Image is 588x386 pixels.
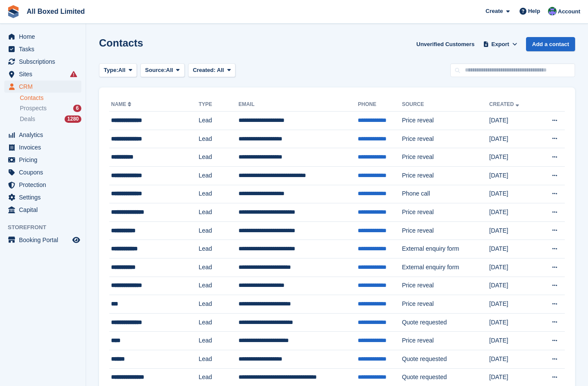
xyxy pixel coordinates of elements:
img: stora-icon-8386f47178a22dfd0bd8f6a31ec36ba5ce8667c1dd55bd0f319d3a0aa187defe.svg [7,5,20,18]
span: CRM [19,81,71,93]
td: Lead [198,313,238,332]
a: menu [4,31,81,43]
div: 6 [73,105,81,112]
td: [DATE] [489,350,538,368]
td: Price reveal [402,112,489,130]
button: Source: All [140,63,185,78]
span: Type: [104,66,118,75]
a: Name [111,101,133,107]
td: [DATE] [489,112,538,130]
td: Price reveal [402,332,489,350]
td: Lead [198,203,238,222]
td: Lead [198,350,238,368]
span: Analytics [19,129,71,141]
a: Contacts [20,94,81,102]
span: All [118,66,126,75]
td: Price reveal [402,277,489,295]
td: Lead [198,185,238,203]
i: Smart entry sync failures have occurred [70,71,77,78]
td: Lead [198,258,238,277]
span: Sites [19,68,71,80]
td: [DATE] [489,166,538,185]
td: Price reveal [402,295,489,314]
td: [DATE] [489,277,538,295]
span: Protection [19,179,71,191]
a: menu [4,43,81,55]
td: Price reveal [402,130,489,148]
span: Booking Portal [19,234,71,246]
td: Price reveal [402,166,489,185]
span: All [217,67,224,73]
a: menu [4,234,81,246]
td: Phone call [402,185,489,203]
td: Lead [198,240,238,258]
span: Source: [145,66,166,75]
a: menu [4,129,81,141]
span: Home [19,31,71,43]
th: Source [402,98,489,112]
a: menu [4,154,81,166]
span: Coupons [19,166,71,178]
a: Add a contact [526,37,575,51]
td: [DATE] [489,221,538,240]
th: Email [238,98,358,112]
button: Created: All [188,63,235,78]
button: Export [481,37,519,51]
th: Phone [358,98,402,112]
a: menu [4,68,81,80]
span: Created: [193,67,216,73]
span: Export [492,40,509,49]
td: Lead [198,148,238,167]
th: Type [198,98,238,112]
td: Lead [198,277,238,295]
a: menu [4,141,81,153]
span: Account [558,7,580,16]
img: Liam Spencer [548,7,557,16]
span: Deals [20,115,35,123]
td: Price reveal [402,203,489,222]
span: Storefront [8,223,86,232]
a: menu [4,81,81,93]
a: Deals 1280 [20,115,81,124]
td: Price reveal [402,221,489,240]
span: Tasks [19,43,71,55]
a: menu [4,166,81,178]
a: Preview store [71,235,81,245]
td: Lead [198,295,238,314]
td: [DATE] [489,185,538,203]
span: Pricing [19,154,71,166]
td: [DATE] [489,203,538,222]
td: Lead [198,112,238,130]
td: Price reveal [402,148,489,167]
a: menu [4,56,81,68]
td: Lead [198,130,238,148]
a: menu [4,204,81,216]
span: All [166,66,173,75]
button: Type: All [99,63,137,78]
a: Created [489,101,521,107]
span: Prospects [20,104,46,112]
a: menu [4,179,81,191]
td: [DATE] [489,240,538,258]
a: Prospects 6 [20,104,81,113]
td: Lead [198,332,238,350]
td: Lead [198,221,238,240]
td: [DATE] [489,130,538,148]
span: Create [486,7,503,16]
span: Help [528,7,540,16]
h1: Contacts [99,37,143,49]
a: All Boxed Limited [23,4,88,19]
td: Quote requested [402,313,489,332]
td: Lead [198,166,238,185]
td: External enquiry form [402,258,489,277]
td: External enquiry form [402,240,489,258]
span: Invoices [19,141,71,153]
a: Unverified Customers [413,37,478,51]
span: Subscriptions [19,56,71,68]
span: Capital [19,204,71,216]
span: Settings [19,191,71,203]
div: 1280 [65,115,81,123]
td: [DATE] [489,313,538,332]
a: menu [4,191,81,203]
td: [DATE] [489,295,538,314]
